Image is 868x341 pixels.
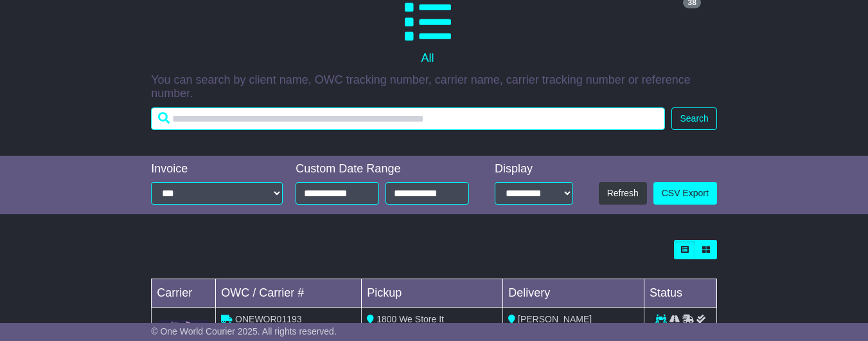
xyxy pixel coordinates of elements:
div: Display [495,162,573,176]
td: OWC / Carrier # [216,279,362,308]
td: Delivery [503,279,644,308]
button: Search [671,107,716,130]
td: Pickup [362,279,503,308]
span: 1800 We Store It [376,314,444,324]
div: Invoice [151,162,283,176]
span: © One World Courier 2025. All rights reserved. [151,326,337,336]
span: ONEWOR01193 [235,314,301,324]
p: You can search by client name, OWC tracking number, carrier name, carrier tracking number or refe... [151,73,717,101]
td: Carrier [152,279,216,308]
span: [PERSON_NAME] [518,314,592,324]
a: CSV Export [653,182,717,205]
button: Refresh [599,182,647,205]
div: Custom Date Range [296,162,475,176]
td: Status [644,279,717,308]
